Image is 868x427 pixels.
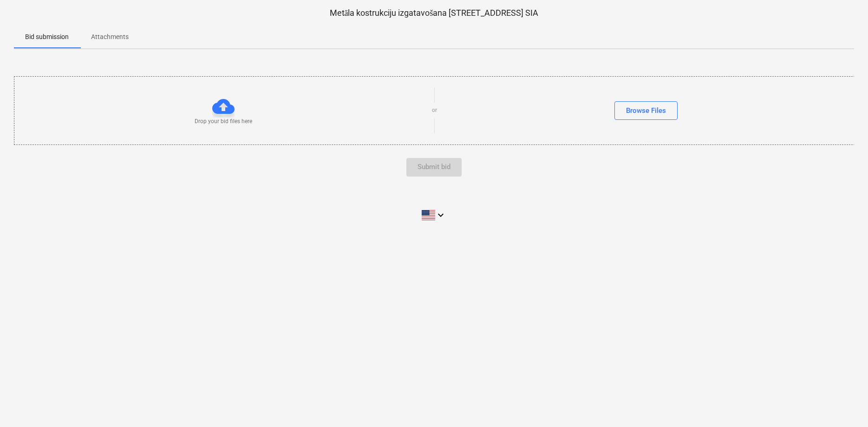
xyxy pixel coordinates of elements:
p: Attachments [91,32,129,42]
p: Drop your bid files here [195,118,252,125]
div: Drop your bid files hereorBrowse Files [14,76,855,145]
p: Bid submission [25,32,69,42]
button: Browse Files [614,101,678,120]
p: Metāla kostrukciju izgatavošana [STREET_ADDRESS] SIA [14,7,854,19]
i: keyboard_arrow_down [435,210,446,221]
div: Browse Files [626,105,666,117]
p: or [432,106,437,114]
